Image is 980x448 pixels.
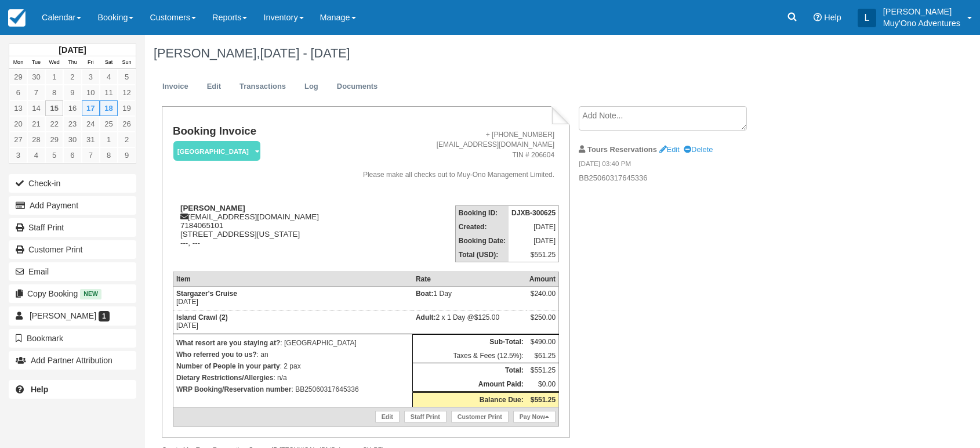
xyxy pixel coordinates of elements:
[413,363,527,377] th: Total:
[63,56,81,69] th: Thu
[27,132,45,147] a: 28
[118,147,136,163] a: 9
[455,205,509,220] th: Booking ID:
[27,116,45,132] a: 21
[413,334,527,349] th: Sub-Total:
[9,240,136,259] a: Customer Print
[173,286,412,310] td: [DATE]
[416,290,434,298] strong: Boat
[173,125,336,138] h1: Booking Invoice
[858,9,876,27] div: L
[82,56,100,69] th: Fri
[455,248,509,262] th: Total (USD):
[579,159,774,172] em: [DATE] 03:40 PM
[9,196,136,215] button: Add Payment
[100,69,118,85] a: 4
[9,218,136,237] a: Staff Print
[176,351,257,359] strong: Who referred you to us?
[63,147,81,163] a: 6
[176,372,409,384] p: : n/a
[82,132,100,147] a: 31
[176,384,409,395] p: : BB25060317645336
[413,310,527,334] td: 2 x 1 Day @
[8,9,26,27] img: checkfront-main-nav-mini-logo.png
[527,377,559,392] td: $0.00
[9,306,136,325] a: [PERSON_NAME] 1
[413,272,527,286] th: Rate
[513,411,556,422] a: Pay Now
[180,204,245,212] strong: [PERSON_NAME]
[82,100,100,116] a: 17
[509,248,559,262] td: $551.25
[451,411,509,422] a: Customer Print
[45,85,63,100] a: 8
[509,220,559,234] td: [DATE]
[176,349,409,360] p: : an
[45,116,63,132] a: 22
[9,380,136,399] a: Help
[27,56,45,69] th: Tue
[176,360,409,372] p: : 2 pax
[9,85,27,100] a: 6
[413,377,527,392] th: Amount Paid:
[9,56,27,69] th: Mon
[413,349,527,363] td: Taxes & Fees (12.5%):
[100,147,118,163] a: 8
[45,147,63,163] a: 5
[474,313,499,321] span: $125.00
[63,116,81,132] a: 23
[9,132,27,147] a: 27
[579,173,774,184] p: BB25060317645336
[176,374,273,382] strong: Dietary Restrictions/Allergies
[9,116,27,132] a: 20
[176,313,228,321] strong: Island Crawl (2)
[9,284,136,303] button: Copy Booking New
[659,145,680,154] a: Edit
[416,313,436,321] strong: Adult
[82,85,100,100] a: 10
[45,69,63,85] a: 1
[375,411,400,422] a: Edit
[176,385,291,393] strong: WRP Booking/Reservation number
[31,385,48,394] b: Help
[9,262,136,281] button: Email
[814,13,822,21] i: Help
[455,234,509,248] th: Booking Date:
[587,145,657,154] strong: Tours Reservations
[176,290,237,298] strong: Stargazer's Cruise
[173,310,412,334] td: [DATE]
[404,411,447,422] a: Staff Print
[100,100,118,116] a: 18
[527,272,559,286] th: Amount
[9,351,136,370] button: Add Partner Attribution
[531,396,556,404] strong: $551.25
[118,116,136,132] a: 26
[176,362,280,370] strong: Number of People in your party
[154,46,872,60] h1: [PERSON_NAME],
[824,13,841,22] span: Help
[45,56,63,69] th: Wed
[59,45,86,55] strong: [DATE]
[231,75,295,98] a: Transactions
[27,69,45,85] a: 30
[80,289,101,299] span: New
[118,132,136,147] a: 2
[9,69,27,85] a: 29
[9,329,136,348] button: Bookmark
[118,85,136,100] a: 12
[100,132,118,147] a: 1
[413,392,527,407] th: Balance Due:
[198,75,230,98] a: Edit
[527,334,559,349] td: $490.00
[82,116,100,132] a: 24
[9,147,27,163] a: 3
[296,75,327,98] a: Log
[45,100,63,116] a: 15
[63,132,81,147] a: 30
[176,337,409,349] p: : [GEOGRAPHIC_DATA]
[527,363,559,377] td: $551.25
[529,313,556,331] div: $250.00
[511,209,556,217] strong: DJXB-300625
[527,349,559,363] td: $61.25
[173,141,260,161] em: [GEOGRAPHIC_DATA]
